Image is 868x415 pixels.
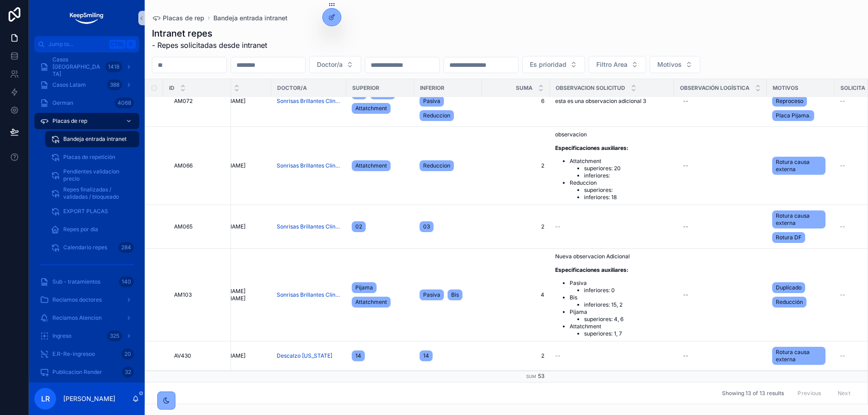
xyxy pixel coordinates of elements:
a: German4068 [34,95,139,111]
a: AM072 [174,98,226,105]
span: Publicacion Render [52,368,102,376]
a: 4 [487,291,544,298]
div: 32 [122,367,134,378]
span: Filtro Area [596,60,627,69]
a: Rotura causa externa [772,345,829,367]
span: -- [840,352,845,359]
li: inferiores: [584,172,628,179]
span: - Repes solicitadas desde intranet [152,40,267,51]
span: AM066 [174,162,193,169]
a: Bandeja entrada intranet [213,14,288,23]
span: Repes por dia [63,226,98,233]
span: Bis [451,291,459,298]
span: AV430 [174,352,191,359]
a: 02 [352,219,409,234]
span: AM065 [174,223,193,230]
li: Attatchment [570,158,628,179]
button: Select Button [589,56,646,73]
li: Bis [570,294,630,308]
a: Sonrisas Brillantes Clínica [277,98,341,105]
a: -- [679,288,761,302]
span: Sonrisas Brillantes Clínica [277,223,341,230]
span: 14 [423,352,429,359]
a: observacionEspecificaciones auxiliares:Attatchmentsuperiores: 20inferiores:Reduccionsuperiores:in... [555,131,669,201]
span: Doctor/a [277,84,307,92]
a: Sonrisas Brillantes Clínica [277,162,341,169]
a: [PERSON_NAME] [PERSON_NAME] [202,288,266,302]
li: inferiores: 15, 2 [584,301,630,308]
a: Rotura causa externaRotura DF [772,209,829,245]
li: inferiores: 18 [584,194,628,201]
span: Motivos [657,60,682,69]
span: Casos [GEOGRAPHIC_DATA] [52,56,102,78]
p: [PERSON_NAME] [63,394,115,403]
div: 388 [107,79,122,90]
span: Bandeja entrada intranet [63,135,127,143]
a: Rotura causa externa [772,155,829,177]
div: 284 [118,242,134,253]
a: DuplicadoReducción [772,280,829,309]
a: Pendientes validacion precio [45,167,139,183]
span: -- [840,223,845,230]
span: -- [555,352,561,359]
span: Reclamos Atencion [52,314,102,322]
span: Suma [516,84,533,92]
span: Showing 13 of 13 results [722,390,784,397]
div: 1418 [105,61,122,72]
a: Bandeja entrada intranet [45,131,139,147]
span: 2 [487,223,544,230]
a: Sonrisas Brillantes Clínica [277,291,341,298]
span: Rotura causa externa [776,349,822,363]
img: App logo [69,11,104,25]
div: 20 [122,349,134,359]
a: Attatchment [352,159,409,173]
button: Select Button [522,56,585,73]
button: Select Button [309,56,361,73]
span: Pasiva [423,291,440,298]
span: ID [169,84,175,92]
span: esta es una observacion adicional 3 [555,98,646,104]
span: Reduccion [423,112,450,119]
span: LR [41,393,50,404]
a: -- [679,349,761,363]
a: -- [555,223,669,230]
a: -- [679,219,761,234]
div: -- [683,291,689,298]
li: superiores: [584,187,628,194]
a: AV430 [174,352,226,359]
a: Calendario repes284 [45,239,139,256]
div: scrollable content [29,52,145,382]
span: Placas de rep [52,117,87,125]
span: EXPORT PLACAS [63,208,108,215]
span: Jump to... [48,41,106,48]
small: Sum [526,374,536,379]
li: Pijama [570,308,630,323]
a: BisPijamaAttatchment [352,87,409,116]
span: Attatchment [355,105,387,112]
span: Rotura causa externa [776,212,822,227]
span: E.R-Re-ingresoo [52,350,95,358]
span: Ctrl [109,40,126,49]
a: Placas de repetición [45,149,139,165]
span: Pendientes validacion precio [63,168,130,182]
button: Select Button [650,56,700,73]
span: Pijama [355,284,373,291]
li: Attatchment [570,323,630,337]
span: -- [840,98,845,105]
a: EXPORT PLACAS [45,203,139,219]
span: Casos Latam [52,81,86,89]
a: PasivaBis [420,288,476,302]
span: Superior [352,84,379,92]
a: PijamaAttatchment [352,280,409,309]
a: Casos Latam388 [34,77,139,93]
span: Es prioridad [530,60,566,69]
a: Descalzo [US_STATE] [277,352,332,359]
span: Repes finalizadas / validadas / bloqueado [63,186,130,201]
a: Descalzo [US_STATE] [277,352,341,359]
